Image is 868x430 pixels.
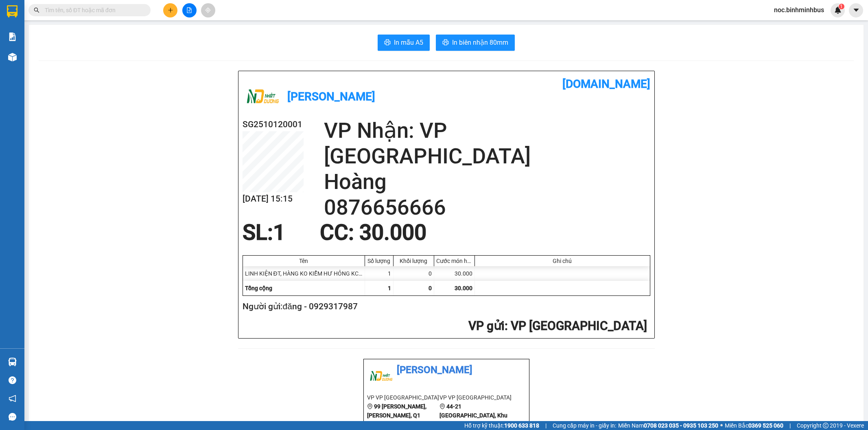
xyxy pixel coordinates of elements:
[163,3,177,17] button: plus
[434,266,475,281] div: 30.000
[8,33,17,41] img: solution-icon
[367,258,391,264] div: Số lượng
[720,424,723,427] span: ⚪️
[367,404,373,409] span: environment
[9,376,16,384] span: question-circle
[464,421,539,430] span: Hỗ trợ kỹ thuật:
[287,90,375,103] b: [PERSON_NAME]
[182,3,197,17] button: file-add
[553,421,616,430] span: Cung cấp máy in - giấy in:
[245,258,363,264] div: Tên
[394,37,423,48] span: In mẫu A5
[644,422,718,429] strong: 0708 023 035 - 0935 103 250
[8,358,17,366] img: warehouse-icon
[9,395,16,402] span: notification
[388,285,391,291] span: 1
[324,169,650,195] h2: Hoàng
[243,266,365,281] div: LINH KIỆN ĐT, HÀNG KO KIỂM HƯ HỎNG KCTN (Khác)
[789,421,791,430] span: |
[767,5,831,15] span: noc.binhminhbus
[436,258,472,264] div: Cước món hàng
[9,413,16,421] span: message
[324,118,650,169] h2: VP Nhận: VP [GEOGRAPHIC_DATA]
[477,258,648,264] div: Ghi chú
[168,7,173,13] span: plus
[34,7,39,13] span: search
[367,403,426,419] b: 99 [PERSON_NAME], [PERSON_NAME], Q1
[367,393,440,402] li: VP VP [GEOGRAPHIC_DATA]
[396,258,432,264] div: Khối lượng
[243,77,283,118] img: logo.jpg
[378,35,430,51] button: printerIn mẫu A5
[384,39,391,47] span: printer
[429,285,432,291] span: 0
[839,4,844,9] sup: 1
[273,220,285,245] span: 1
[365,266,394,281] div: 1
[243,192,304,206] h2: [DATE] 15:15
[439,404,445,409] span: environment
[452,37,508,48] span: In biên nhận 80mm
[243,318,647,334] h2: : VP [GEOGRAPHIC_DATA]
[725,421,783,430] span: Miền Bắc
[243,300,647,313] h2: Người gửi: đăng - 0929317987
[823,423,829,428] span: copyright
[243,118,304,131] h2: SG2510120001
[394,266,434,281] div: 0
[455,285,472,291] span: 30.000
[545,421,547,430] span: |
[205,7,211,13] span: aim
[367,363,396,391] img: logo.jpg
[243,220,273,245] span: SL:
[618,421,718,430] span: Miền Nam
[367,363,526,378] li: [PERSON_NAME]
[7,5,17,17] img: logo-vxr
[315,220,431,245] div: CC : 30.000
[439,393,512,402] li: VP VP [GEOGRAPHIC_DATA]
[8,53,17,61] img: warehouse-icon
[324,195,650,220] h2: 0876656666
[186,7,192,13] span: file-add
[468,319,505,333] span: VP gửi
[849,3,863,17] button: caret-down
[45,6,141,15] input: Tìm tên, số ĐT hoặc mã đơn
[748,422,783,429] strong: 0369 525 060
[562,77,650,91] b: [DOMAIN_NAME]
[442,39,449,47] span: printer
[840,4,843,9] span: 1
[436,35,515,51] button: printerIn biên nhận 80mm
[201,3,215,17] button: aim
[853,7,860,14] span: caret-down
[245,285,272,291] span: Tổng cộng
[504,422,539,429] strong: 1900 633 818
[834,7,842,14] img: icon-new-feature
